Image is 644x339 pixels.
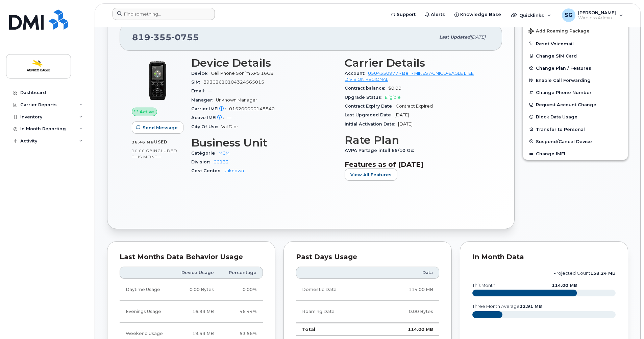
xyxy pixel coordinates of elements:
button: Change Plan / Features [523,62,628,74]
text: three month average [472,304,542,309]
span: 10.00 GB [132,149,153,153]
td: 114.00 MB [375,323,439,336]
h3: Device Details [191,57,337,69]
span: Val D'or [221,124,238,129]
span: Contract balance [345,86,388,91]
span: View All Features [350,172,392,178]
th: Device Usage [172,267,220,279]
td: 46.44% [220,301,263,323]
span: Contract Expiry Date [345,104,396,109]
span: [PERSON_NAME] [578,10,616,15]
span: [DATE] [398,121,413,127]
span: SG [565,11,573,19]
td: 0.00% [220,279,263,301]
span: used [154,139,168,144]
span: Last Upgraded Date [345,112,395,117]
span: Alerts [431,11,445,18]
div: In Month Data [472,254,616,261]
td: Total [296,323,375,336]
h3: Carrier Details [345,57,490,69]
td: Daytime Usage [120,279,172,301]
span: Catégorie [191,151,219,156]
a: 00132 [214,159,229,164]
a: Unknown [223,168,244,173]
span: 36.46 MB [132,140,154,144]
div: Past Days Usage [296,254,439,261]
td: 0.00 Bytes [375,301,439,323]
span: — [208,88,212,93]
span: Knowledge Base [460,11,501,18]
button: Suspend/Cancel Device [523,135,628,148]
tspan: 158.24 MB [590,271,616,276]
tspan: 32.91 MB [520,304,542,309]
span: Change Plan / Features [536,66,591,71]
h3: Business Unit [191,137,337,149]
td: 114.00 MB [375,279,439,301]
button: Block Data Usage [523,111,628,123]
span: Upgrade Status [345,95,385,100]
span: Quicklinks [519,13,544,18]
span: 015200000148840 [229,106,275,111]
button: Change Phone Number [523,86,628,98]
span: Support [397,11,416,18]
td: Evenings Usage [120,301,172,323]
text: projected count [553,271,616,276]
span: Wireless Admin [578,15,616,21]
span: 89302610104324565015 [203,80,264,85]
th: Percentage [220,267,263,279]
input: Find something... [113,8,215,20]
td: Roaming Data [296,301,375,323]
button: Enable Call Forwarding [523,74,628,86]
span: [DATE] [395,112,409,117]
span: Email [191,88,208,93]
button: Change IMEI [523,148,628,160]
span: Last updated [439,35,470,40]
h3: Features as of [DATE] [345,160,490,168]
a: Support [386,8,420,21]
a: Alerts [420,8,450,21]
span: Device [191,71,211,76]
span: $0.00 [388,86,401,91]
span: Active IMEI [191,115,227,120]
th: Data [375,267,439,279]
span: Contract Expired [396,104,433,109]
button: Add Roaming Package [523,24,628,38]
span: included this month [132,148,177,159]
span: Carrier IMEI [191,106,229,111]
a: MCM [219,151,229,156]
span: 819 [132,32,199,42]
td: Domestic Data [296,279,375,301]
button: Send Message [132,121,183,134]
span: Suspend/Cancel Device [536,139,592,144]
div: Last Months Data Behavior Usage [120,254,263,261]
span: Active [140,109,154,115]
text: 114.00 MB [552,283,577,288]
span: Initial Activation Date [345,121,398,127]
button: Transfer to Personal [523,123,628,135]
span: 355 [150,32,172,42]
span: Account [345,71,368,76]
span: 0755 [172,32,199,42]
span: — [227,115,231,120]
tr: Weekdays from 6:00pm to 8:00am [120,301,263,323]
img: image20231002-3703462-qx7yxl.jpeg [137,60,178,101]
text: this month [472,283,495,288]
span: AVPA Partage intell 65/10 Go [345,148,417,153]
span: Manager [191,97,216,103]
div: Quicklinks [506,8,556,22]
h3: Rate Plan [345,134,490,146]
span: City Of Use [191,124,221,129]
span: Add Roaming Package [528,28,590,35]
button: Reset Voicemail [523,38,628,50]
span: Eligible [385,95,401,100]
span: Enable Call Forwarding [536,78,591,83]
a: 0504350977 - Bell - MINES AGNICO-EAGLE LTEE DIVISION REGIONAL [345,71,474,82]
button: View All Features [345,168,397,181]
span: [DATE] [470,35,486,40]
span: Division [191,159,214,164]
button: Change SIM Card [523,50,628,62]
td: 16.93 MB [172,301,220,323]
span: Unknown Manager [216,97,257,103]
a: Knowledge Base [450,8,506,21]
span: Cell Phone Sonim XP5 16GB [211,71,274,76]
